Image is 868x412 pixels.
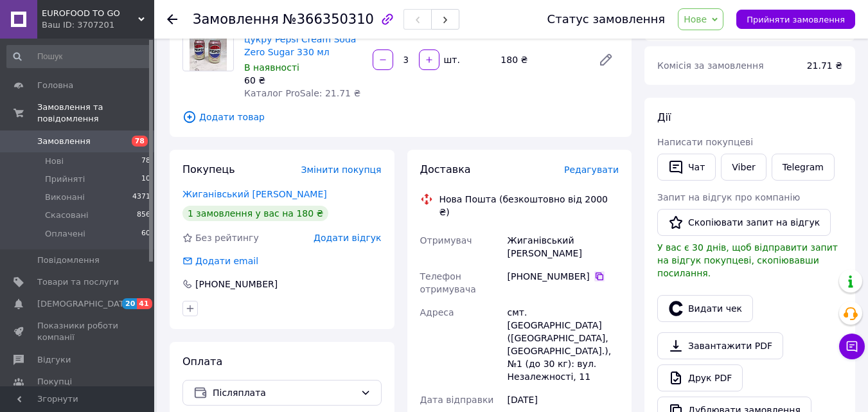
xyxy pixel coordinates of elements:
[564,165,619,175] span: Редагувати
[195,233,259,243] span: Без рейтингу
[141,156,150,167] span: 78
[42,8,138,19] span: EUROFOOD TO GO
[37,276,119,288] span: Товари та послуги
[45,156,64,167] span: Нові
[182,163,235,175] span: Покупець
[593,47,619,73] a: Редагувати
[37,376,72,388] span: Покупці
[132,192,150,203] span: 4371
[141,174,150,185] span: 10
[441,53,461,66] div: шт.
[420,235,472,246] span: Отримувач
[194,278,279,291] div: [PHONE_NUMBER]
[420,271,476,294] span: Телефон отримувача
[182,110,619,124] span: Додати товар
[657,192,800,202] span: Запит на відгук про компанію
[657,332,783,359] a: Завантажити PDF
[132,136,148,147] span: 78
[657,242,838,278] span: У вас є 30 днів, щоб відправити запит на відгук покупцеві, скопіювавши посилання.
[508,270,619,283] div: [PHONE_NUMBER]
[244,74,362,87] div: 60 ₴
[141,228,150,240] span: 60
[45,174,85,185] span: Прийняті
[657,154,716,181] button: Чат
[657,137,753,147] span: Написати покупцеві
[37,136,91,147] span: Замовлення
[42,19,154,31] div: Ваш ID: 3707201
[657,295,753,322] button: Видати чек
[167,13,177,26] div: Повернутися назад
[547,13,666,26] div: Статус замовлення
[37,102,154,125] span: Замовлення та повідомлення
[839,334,865,359] button: Чат з покупцем
[684,14,707,24] span: Нове
[505,388,621,411] div: [DATE]
[244,88,360,98] span: Каталог ProSale: 21.71 ₴
[505,301,621,388] div: смт. [GEOGRAPHIC_DATA] ([GEOGRAPHIC_DATA], [GEOGRAPHIC_DATA].), №1 (до 30 кг): вул. Незалежності, 11
[6,45,152,68] input: Пошук
[193,12,279,27] span: Замовлення
[37,298,132,310] span: [DEMOGRAPHIC_DATA]
[45,228,85,240] span: Оплачені
[181,255,260,267] div: Додати email
[37,354,71,366] span: Відгуки
[37,80,73,91] span: Головна
[137,298,152,309] span: 41
[657,60,764,71] span: Комісія за замовлення
[420,395,494,405] span: Дата відправки
[244,62,299,73] span: В наявності
[190,21,227,71] img: Газований напій без цукру Pepsi Cream Soda Zero Sugar 330 мл
[37,255,100,266] span: Повідомлення
[505,229,621,265] div: Жиганівський [PERSON_NAME]
[721,154,766,181] a: Viber
[182,355,222,368] span: Оплата
[137,210,150,221] span: 856
[436,193,623,219] div: Нова Пошта (безкоштовно від 2000 ₴)
[182,206,328,221] div: 1 замовлення у вас на 180 ₴
[213,386,355,400] span: Післяплата
[736,10,855,29] button: Прийняти замовлення
[657,364,743,391] a: Друк PDF
[122,298,137,309] span: 20
[45,192,85,203] span: Виконані
[657,209,831,236] button: Скопіювати запит на відгук
[807,60,842,71] span: 21.71 ₴
[420,163,471,175] span: Доставка
[301,165,382,175] span: Змінити покупця
[772,154,835,181] a: Telegram
[194,255,260,267] div: Додати email
[37,320,119,343] span: Показники роботи компанії
[420,307,454,318] span: Адреса
[244,21,356,57] a: Газований напій без цукру Pepsi Cream Soda Zero Sugar 330 мл
[283,12,374,27] span: №366350310
[182,189,327,199] a: Жиганівський [PERSON_NAME]
[314,233,381,243] span: Додати відгук
[747,15,845,24] span: Прийняти замовлення
[495,51,588,69] div: 180 ₴
[657,111,671,123] span: Дії
[45,210,89,221] span: Скасовані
